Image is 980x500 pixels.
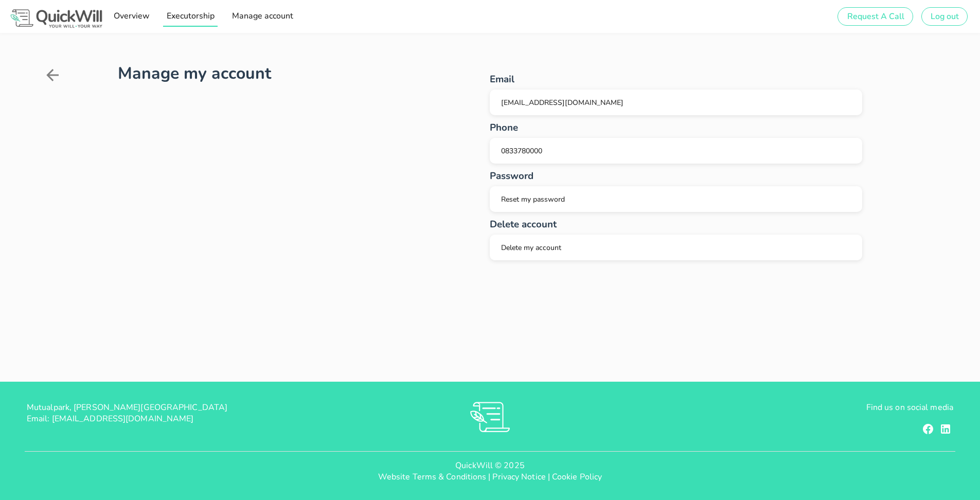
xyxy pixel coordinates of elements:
p: Find us on social media [645,402,953,413]
a: Overview [110,6,152,27]
h3: Password [490,169,862,183]
span: [EMAIL_ADDRESS][DOMAIN_NAME] [501,98,623,108]
span: | [488,471,490,483]
span: Executorship [166,10,215,22]
button: Request A Call [838,7,913,26]
h3: Delete account [490,217,862,231]
span: Manage account [231,10,293,22]
span: Overview [113,10,149,22]
h3: Phone [490,120,862,135]
span: Log out [930,11,959,22]
p: QuickWill © 2025 [8,460,972,471]
h1: Manage my account [118,64,341,83]
span: | [548,471,550,483]
span: Reset my password [501,194,565,204]
h3: Email [490,72,862,86]
a: Website Terms & Conditions [378,471,487,483]
img: Logo [8,7,104,30]
span: Email: [EMAIL_ADDRESS][DOMAIN_NAME] [27,413,194,424]
button: Log out [921,7,968,26]
span: Request A Call [846,11,904,22]
img: RVs0sauIwKhMoGR03FLGkjXSOVwkZRnQsltkF0QxpTsornXsmh1o7vbL94pqF3d8sZvAAAAAElFTkSuQmCC [470,402,510,432]
span: Delete my account [501,243,561,253]
a: Cookie Policy [552,471,602,483]
button: Delete my account [490,235,862,260]
a: Privacy Notice [492,471,545,483]
span: 0833780000 [501,146,542,156]
span: Mutualpark, [PERSON_NAME][GEOGRAPHIC_DATA] [27,402,227,413]
button: Reset my password [490,186,862,212]
a: Manage account [228,6,296,27]
a: Executorship [163,6,218,27]
button: 0833780000 [490,138,862,164]
button: [EMAIL_ADDRESS][DOMAIN_NAME] [490,90,862,115]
